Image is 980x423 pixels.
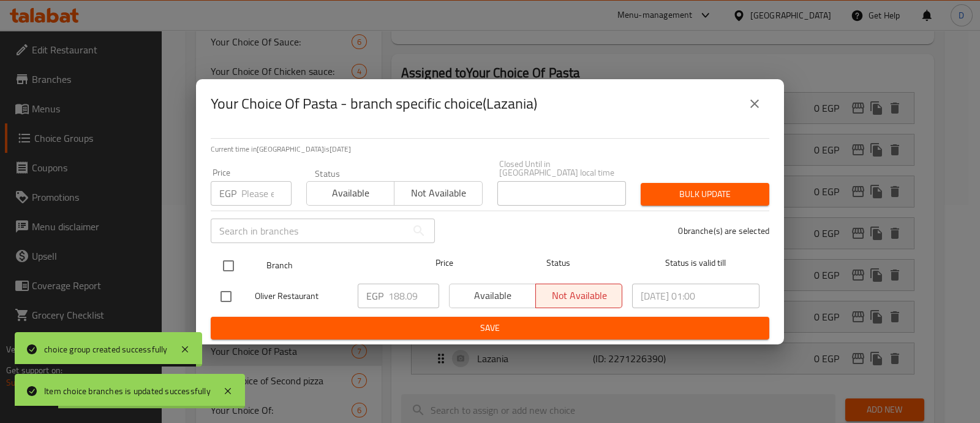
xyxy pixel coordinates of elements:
[650,187,759,202] span: Bulk update
[211,94,537,114] h2: Your Choice Of Pasta - branch specific choice(Lazania)
[312,184,390,202] span: Available
[740,89,769,118] button: close
[44,384,211,398] div: Item choice branches is updated successfully
[255,289,348,304] span: Oliver Restaurant
[44,343,168,356] div: choice group created successfully
[404,255,485,271] span: Price
[211,219,407,243] input: Search in branches
[266,258,394,273] span: Branch
[399,184,477,202] span: Not available
[388,284,439,308] input: Please enter price
[221,320,759,336] span: Save
[632,255,759,271] span: Status is valid till
[211,317,769,340] button: Save
[641,183,769,206] button: Bulk update
[678,225,769,237] p: 0 branche(s) are selected
[306,181,394,206] button: Available
[394,181,482,206] button: Not available
[219,186,236,201] p: EGP
[211,144,769,155] p: Current time in [GEOGRAPHIC_DATA] is [DATE]
[241,181,292,206] input: Please enter price
[495,255,622,271] span: Status
[366,289,383,303] p: EGP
